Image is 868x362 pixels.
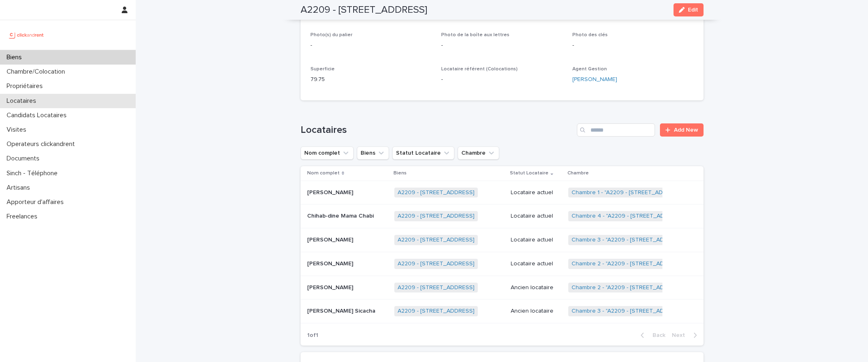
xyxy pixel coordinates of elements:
p: Visites [3,126,33,134]
p: [PERSON_NAME] [307,235,355,244]
p: Chambre/Colocation [3,68,72,76]
tr: [PERSON_NAME][PERSON_NAME] A2209 - [STREET_ADDRESS] Ancien locataireChambre 2 - "A2209 - [STREET_... [301,276,704,299]
img: UCB0brd3T0yccxBKYDjQ [7,27,46,43]
button: Statut Locataire [392,146,454,160]
p: Artisans [3,184,37,192]
tr: Chihab-dine Mama ChabiChihab-dine Mama Chabi A2209 - [STREET_ADDRESS] Locataire actuelChambre 4 -... [301,204,704,228]
p: Locataire actuel [511,237,561,244]
h1: Locataires [301,124,574,136]
p: Statut Locataire [510,169,549,178]
p: Ancien locataire [511,308,561,315]
p: - [310,41,432,50]
span: Locataire référent (Colocations) [441,67,518,72]
tr: [PERSON_NAME] Sicacha[PERSON_NAME] Sicacha A2209 - [STREET_ADDRESS] Ancien locataireChambre 3 - "... [301,299,704,323]
p: Candidats Locataires [3,111,73,119]
p: Freelances [3,213,44,220]
p: Biens [3,53,28,61]
tr: [PERSON_NAME][PERSON_NAME] A2209 - [STREET_ADDRESS] Locataire actuelChambre 2 - "A2209 - [STREET_... [301,252,704,276]
span: Photo(s) du palier [310,32,352,37]
button: Biens [357,146,389,160]
input: Search [577,123,655,137]
a: A2209 - [STREET_ADDRESS] [398,308,475,315]
a: Chambre 3 - "A2209 - [STREET_ADDRESS]" [572,308,686,315]
p: - [441,75,562,84]
span: Agent Gestion [572,67,607,72]
button: Chambre [458,146,499,160]
a: A2209 - [STREET_ADDRESS] [398,237,475,244]
a: Chambre 4 - "A2209 - [STREET_ADDRESS]" [572,213,687,220]
span: Photo de la boîte aux lettres [441,32,509,37]
p: Locataire actuel [511,260,561,267]
a: Chambre 2 - "A2209 - [STREET_ADDRESS]" [572,260,686,267]
a: Chambre 3 - "A2209 - [STREET_ADDRESS]" [572,237,686,244]
a: Add New [660,123,703,137]
a: A2209 - [STREET_ADDRESS] [398,260,475,267]
a: A2209 - [STREET_ADDRESS] [398,189,475,196]
button: Back [634,332,669,339]
a: A2209 - [STREET_ADDRESS] [398,213,475,220]
tr: [PERSON_NAME][PERSON_NAME] A2209 - [STREET_ADDRESS] Locataire actuelChambre 1 - "A2209 - [STREET_... [301,181,704,204]
a: Chambre 1 - "A2209 - [STREET_ADDRESS]" [572,189,685,196]
p: Sinch - Téléphone [3,169,64,177]
p: 79.75 [310,75,432,84]
span: Back [648,332,665,338]
p: Biens [393,169,407,178]
p: Chihab-dine Mama Chabi [307,211,375,220]
p: [PERSON_NAME] Sicacha [307,306,377,315]
p: Propriétaires [3,82,49,90]
button: Edit [674,3,704,16]
p: [PERSON_NAME] [307,188,355,196]
span: Add New [674,127,698,133]
p: [PERSON_NAME] [307,259,355,267]
button: Next [669,332,704,339]
p: Operateurs clickandrent [3,140,81,148]
p: Ancien locataire [511,284,561,291]
span: Superficie [310,67,335,72]
span: Photo des clés [572,32,608,37]
span: Edit [688,7,698,13]
p: - [441,41,562,50]
a: Chambre 2 - "A2209 - [STREET_ADDRESS]" [572,284,686,291]
a: [PERSON_NAME] [572,75,617,84]
h2: A2209 - [STREET_ADDRESS] [301,4,427,16]
tr: [PERSON_NAME][PERSON_NAME] A2209 - [STREET_ADDRESS] Locataire actuelChambre 3 - "A2209 - [STREET_... [301,228,704,252]
p: Apporteur d'affaires [3,198,70,206]
span: Next [672,332,690,338]
p: Documents [3,155,46,162]
p: Locataire actuel [511,213,561,220]
p: - [572,41,694,50]
p: Nom complet [307,169,340,178]
a: A2209 - [STREET_ADDRESS] [398,284,475,291]
p: Locataires [3,97,43,105]
p: Chambre [567,169,589,178]
p: Locataire actuel [511,189,561,196]
p: 1 of 1 [301,325,325,346]
button: Nom complet [301,146,354,160]
p: [PERSON_NAME] [307,283,355,291]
